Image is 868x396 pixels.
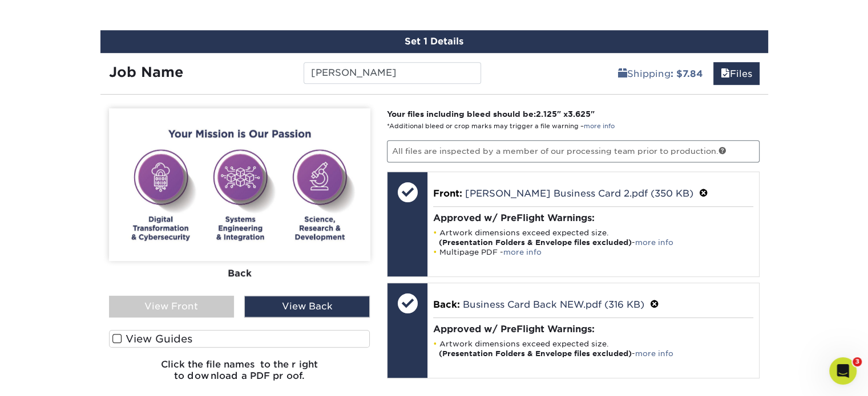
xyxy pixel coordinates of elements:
b: : $7.84 [671,68,703,79]
input: Enter a job name [304,62,481,84]
li: Artwork dimensions exceed expected size. - [433,339,753,358]
strong: (Presentation Folders & Envelope files excluded) [439,238,632,247]
li: Multipage PDF - [433,247,753,257]
span: Back: [433,299,460,310]
a: more info [635,349,673,358]
div: View Front [109,296,235,317]
a: more info [503,248,542,256]
span: shipping [618,68,627,79]
div: View Back [244,296,370,317]
strong: Job Name [109,64,183,80]
li: Artwork dimensions exceed expected size. - [433,228,753,247]
a: more info [584,123,615,130]
div: Set 1 Details [100,30,768,53]
a: more info [635,238,673,247]
a: Shipping: $7.84 [611,62,710,85]
strong: Your files including bleed should be: " x " [387,109,595,119]
p: All files are inspected by a member of our processing team prior to production. [387,140,760,162]
a: Files [713,62,760,85]
label: View Guides [109,330,370,348]
a: [PERSON_NAME] Business Card 2.pdf (350 KB) [465,188,693,199]
small: *Additional bleed or crop marks may trigger a file warning – [387,123,615,130]
h4: Approved w/ PreFlight Warnings: [433,213,753,223]
a: Business Card Back NEW.pdf (316 KB) [463,299,644,310]
span: Front: [433,188,462,199]
iframe: Intercom live chat [829,357,857,385]
span: 3 [853,357,862,366]
span: files [721,68,730,79]
h6: Click the file names to the right to download a PDF proof. [109,359,370,390]
span: 2.125 [536,109,557,119]
h4: Approved w/ PreFlight Warnings: [433,324,753,334]
iframe: Google Customer Reviews [3,361,97,392]
strong: (Presentation Folders & Envelope files excluded) [439,349,632,358]
div: Back [109,260,370,285]
span: 3.625 [568,109,591,119]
